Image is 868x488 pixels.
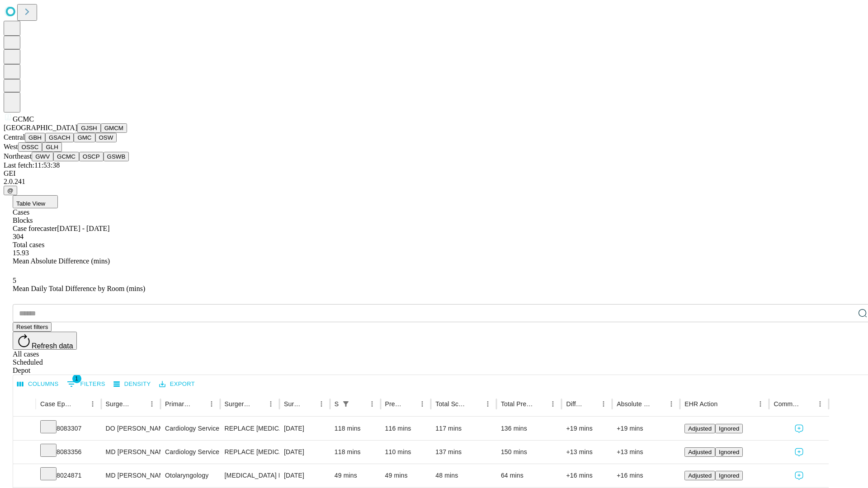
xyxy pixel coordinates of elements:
div: 49 mins [335,464,376,487]
div: Total Scheduled Duration [435,400,468,408]
button: Menu [814,398,826,410]
button: Expand [18,421,31,437]
button: GWV [32,152,53,161]
button: Sort [193,398,205,410]
button: Sort [652,398,665,410]
div: 64 mins [501,464,557,487]
div: 8083307 [40,417,97,440]
div: 48 mins [435,464,492,487]
div: MD [PERSON_NAME] [106,441,156,464]
div: Absolute Difference [617,400,651,408]
div: MD [PERSON_NAME] Iii [PERSON_NAME] [106,464,156,487]
div: 118 mins [335,417,376,440]
button: Reset filters [13,322,52,332]
button: Export [157,377,197,391]
div: Otolaryngology [165,464,215,487]
div: +19 mins [617,417,675,440]
span: Adjusted [688,449,712,455]
button: Sort [353,398,366,410]
span: Case forecaster [13,225,57,232]
button: Menu [264,398,277,410]
span: 5 [13,277,16,284]
div: 8083356 [40,441,97,464]
button: OSW [95,133,117,142]
div: 116 mins [385,417,427,440]
span: Northeast [4,152,32,160]
button: Menu [481,398,494,410]
span: Ignored [719,425,739,432]
button: Sort [534,398,547,410]
div: +13 mins [617,441,675,464]
span: @ [7,187,14,194]
div: 137 mins [435,441,492,464]
div: 117 mins [435,417,492,440]
span: Central [4,133,25,141]
button: OSCP [79,152,104,161]
button: Ignored [715,471,743,480]
button: Sort [469,398,481,410]
span: Last fetch: 11:53:38 [4,161,60,169]
button: Sort [403,398,416,410]
button: GSACH [45,133,74,142]
div: 150 mins [501,441,557,464]
div: [MEDICAL_DATA] PRIMARY UNDER AGE [DEMOGRAPHIC_DATA] [225,464,275,487]
button: Ignored [715,447,743,457]
button: Menu [547,398,559,410]
div: Total Predicted Duration [501,400,533,408]
div: Surgery Name [225,400,251,408]
button: GMC [74,133,95,142]
div: +19 mins [566,417,608,440]
span: Refresh data [32,342,73,350]
div: +13 mins [566,441,608,464]
button: @ [4,186,17,195]
div: 110 mins [385,441,427,464]
div: Predicted In Room Duration [385,400,403,408]
div: Scheduled In Room Duration [335,400,339,408]
button: Menu [205,398,218,410]
div: 118 mins [335,441,376,464]
button: Refresh data [13,332,77,350]
div: Difference [566,400,584,408]
button: Expand [18,468,31,484]
div: +16 mins [617,464,675,487]
button: Sort [585,398,597,410]
button: Menu [597,398,610,410]
button: Density [111,377,153,391]
button: Menu [416,398,429,410]
button: Ignored [715,424,743,433]
div: Cardiology Service [165,441,215,464]
button: GBH [25,133,45,142]
button: Sort [252,398,264,410]
button: GLH [42,142,61,152]
div: Surgery Date [284,400,302,408]
div: REPLACE [MEDICAL_DATA], PERCUTANEOUS FEMORAL [225,417,275,440]
button: Adjusted [684,471,715,480]
div: 1 active filter [340,398,352,410]
button: Menu [665,398,678,410]
button: Table View [13,195,58,208]
div: [DATE] [284,464,325,487]
span: Adjusted [688,472,712,479]
button: Sort [133,398,146,410]
div: Surgeon Name [106,400,132,408]
span: 1 [72,374,81,383]
button: Adjusted [684,424,715,433]
button: Menu [754,398,767,410]
span: Ignored [719,472,739,479]
button: Sort [74,398,86,410]
div: [DATE] [284,441,325,464]
div: Comments [774,400,800,408]
div: 8024871 [40,464,97,487]
div: 49 mins [385,464,427,487]
button: OSSC [18,142,42,152]
span: 304 [13,233,24,240]
button: GCMC [53,152,79,161]
span: 15.93 [13,249,29,257]
div: +16 mins [566,464,608,487]
span: Reset filters [16,324,48,330]
span: Table View [16,200,45,207]
button: Adjusted [684,447,715,457]
span: GCMC [13,115,34,123]
button: Sort [801,398,814,410]
span: Adjusted [688,425,712,432]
